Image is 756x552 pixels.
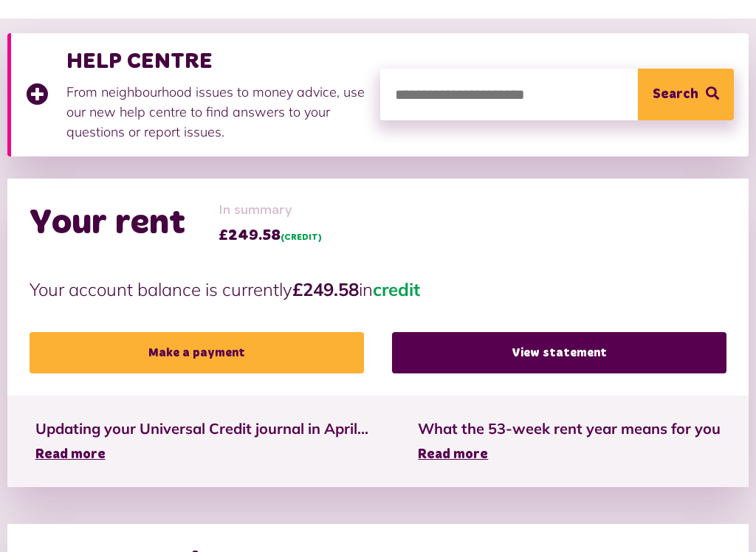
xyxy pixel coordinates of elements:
a: What the 53-week rent year means for you Read more [418,418,721,465]
a: Updating your Universal Credit journal in April... Read more [35,418,368,465]
span: £249.58 [219,224,322,246]
p: Your account balance is currently in [30,276,726,303]
span: Read more [35,448,106,461]
span: credit [373,278,420,300]
span: Updating your Universal Credit journal in April... [35,418,368,440]
span: What the 53-week rent year means for you [418,418,721,440]
span: (CREDIT) [281,233,322,242]
h2: Your rent [30,202,185,245]
a: Make a payment [30,332,364,373]
p: From neighbourhood issues to money advice, use our new help centre to find answers to your questi... [66,82,365,142]
span: Read more [418,448,488,461]
span: In summary [219,201,322,221]
a: View statement [392,332,726,373]
h3: HELP CENTRE [66,48,365,75]
strong: £249.58 [292,278,359,300]
span: Search [653,69,698,120]
button: Search [638,69,734,120]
